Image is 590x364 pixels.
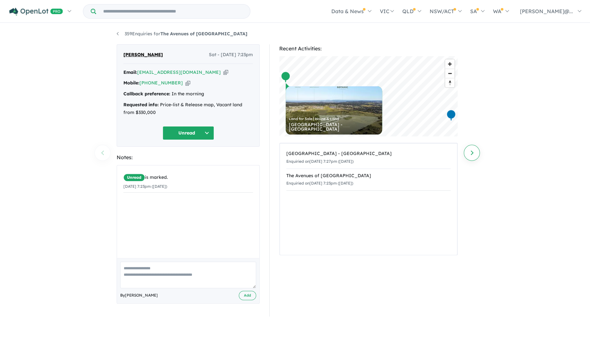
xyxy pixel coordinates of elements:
[279,44,458,53] div: Recent Activities:
[139,80,183,86] a: [PHONE_NUMBER]
[123,69,137,75] strong: Email:
[123,174,253,181] div: is marked.
[286,169,451,191] a: The Avenues of [GEOGRAPHIC_DATA]Enquiried on[DATE] 7:23pm ([DATE])
[117,31,247,37] a: 359Enquiries forThe Avenues of [GEOGRAPHIC_DATA]
[137,69,221,75] a: [EMAIL_ADDRESS][DOMAIN_NAME]
[445,78,454,87] span: Reset bearing to north
[286,172,451,180] div: The Avenues of [GEOGRAPHIC_DATA]
[289,117,379,121] div: Land for Sale | House & Land
[123,91,170,97] strong: Callback preference:
[117,30,473,38] nav: breadcrumb
[520,8,573,14] span: [PERSON_NAME]@...
[123,51,163,59] span: [PERSON_NAME]
[123,184,167,189] small: [DATE] 7:23pm ([DATE])
[163,126,214,140] button: Unread
[279,56,458,136] canvas: Map
[209,51,253,59] span: Sat - [DATE] 7:23pm
[9,8,63,16] img: Openlot PRO Logo White
[123,174,145,181] span: Unread
[223,69,228,76] button: Copy
[446,109,456,121] div: Map marker
[445,69,454,78] span: Zoom out
[286,86,382,134] a: Land for Sale | House & Land [GEOGRAPHIC_DATA] - [GEOGRAPHIC_DATA]
[286,181,353,186] small: Enquiried on [DATE] 7:23pm ([DATE])
[286,147,451,169] a: [GEOGRAPHIC_DATA] - [GEOGRAPHIC_DATA]Enquiried on[DATE] 7:27pm ([DATE])
[445,59,454,69] button: Zoom in
[123,80,139,86] strong: Mobile:
[117,153,260,162] div: Notes:
[286,150,451,158] div: [GEOGRAPHIC_DATA] - [GEOGRAPHIC_DATA]
[281,71,291,83] div: Map marker
[123,101,253,117] div: Price-list & Release map, Vacant land from $330,000
[123,90,253,98] div: In the morning
[445,78,454,87] button: Reset bearing to north
[286,159,353,164] small: Enquiried on [DATE] 7:27pm ([DATE])
[239,291,256,300] button: Add
[120,292,158,299] span: By [PERSON_NAME]
[289,122,379,131] div: [GEOGRAPHIC_DATA] - [GEOGRAPHIC_DATA]
[445,69,454,78] button: Zoom out
[97,4,249,18] input: Try estate name, suburb, builder or developer
[160,31,247,37] strong: The Avenues of [GEOGRAPHIC_DATA]
[185,80,190,86] button: Copy
[123,102,159,108] strong: Requested info:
